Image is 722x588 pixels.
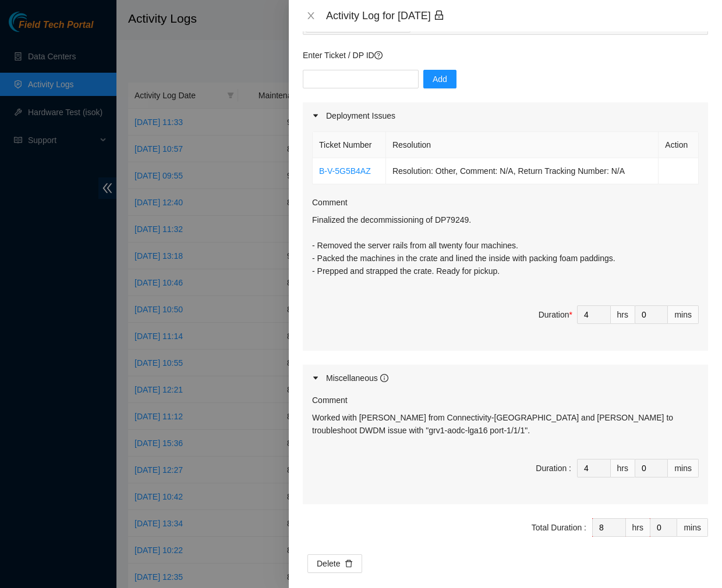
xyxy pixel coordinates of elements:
span: Add [433,73,447,85]
button: Deletedelete [307,554,362,573]
div: hrs [626,518,650,537]
th: Resolution [386,132,659,158]
th: Ticket Number [313,132,386,158]
div: Duration [539,308,572,321]
p: Enter Ticket / DP ID [303,49,708,62]
div: mins [668,305,699,324]
div: Miscellaneous info-circle [303,365,708,391]
button: Add [423,70,456,88]
button: Close [303,10,319,22]
label: Comment [312,196,348,209]
div: Activity Log for [DATE] [326,9,708,22]
p: Finalized the decommissioning of DP79249. - Removed the server rails from all twenty four machine... [312,213,699,277]
div: Duration : [536,462,571,475]
span: delete [345,560,353,569]
div: Miscellaneous [326,372,388,384]
div: Deployment Issues [303,102,708,129]
label: Comment [312,394,348,407]
span: caret-right [312,375,319,382]
th: Action [659,132,699,158]
span: lock [434,10,444,20]
div: hrs [611,459,635,477]
span: question-circle [374,51,383,59]
div: mins [677,518,708,537]
a: B-V-5G5B4AZ [319,166,371,176]
div: hrs [611,305,635,324]
span: Delete [317,557,340,570]
td: Resolution: Other, Comment: N/A, Return Tracking Number: N/A [386,158,659,184]
span: close [306,11,316,20]
p: Worked with [PERSON_NAME] from Connectivity-[GEOGRAPHIC_DATA] and [PERSON_NAME] to troubleshoot D... [312,411,699,437]
div: mins [668,459,699,477]
div: Total Duration : [532,521,586,534]
span: info-circle [380,374,388,382]
span: caret-right [312,112,319,119]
